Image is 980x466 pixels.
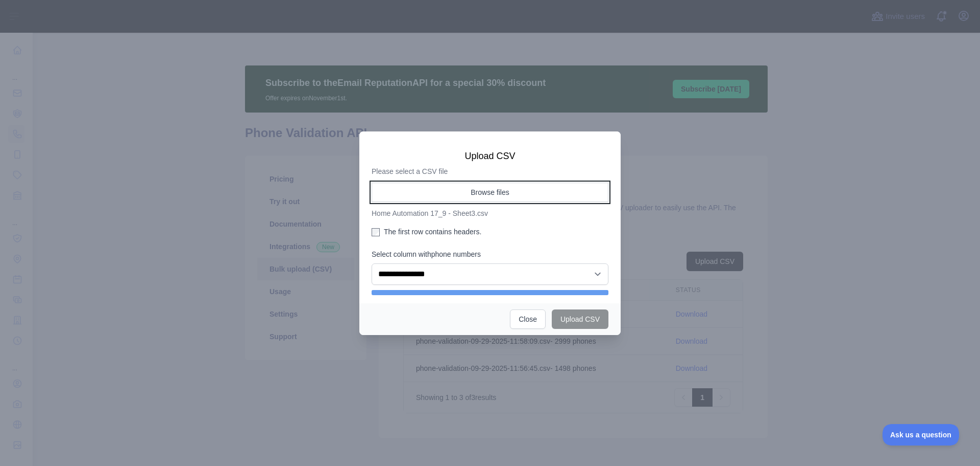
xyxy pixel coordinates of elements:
button: Browse files [372,183,608,202]
iframe: Toggle Customer Support [883,424,960,446]
h3: Upload CSV [372,150,608,162]
button: Upload CSV [552,309,608,329]
button: Close [510,309,546,329]
p: Please select a CSV file [372,166,608,176]
label: Select column with phone numbers [372,249,608,259]
input: The first row contains headers. [372,228,380,236]
p: Home Automation 17_9 - Sheet3.csv [372,208,608,218]
label: The first row contains headers. [372,227,608,237]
